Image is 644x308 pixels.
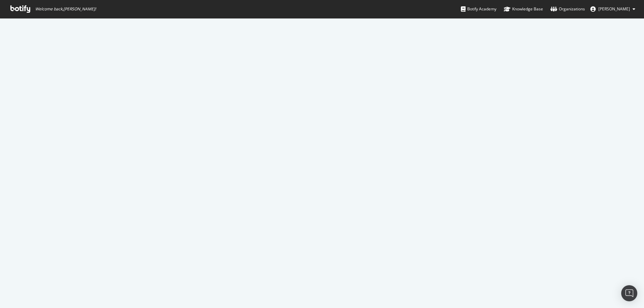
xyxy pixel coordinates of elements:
[621,285,637,301] div: Open Intercom Messenger
[35,6,96,12] span: Welcome back, [PERSON_NAME] !
[461,6,496,12] div: Botify Academy
[550,6,585,12] div: Organizations
[598,6,630,12] span: Phil McDonald
[585,4,641,14] button: [PERSON_NAME]
[298,146,346,170] div: animation
[504,6,543,12] div: Knowledge Base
